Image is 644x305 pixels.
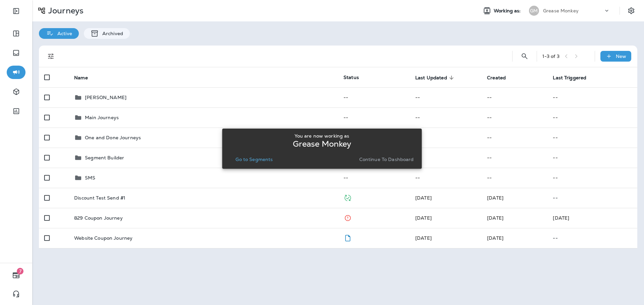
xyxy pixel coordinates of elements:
p: 829 Coupon Journey [74,215,123,221]
button: Go to Segments [233,155,275,164]
p: One and Done Journeys [85,135,141,140]
span: Brian Clark [487,195,503,201]
td: -- [410,107,482,128]
td: -- [547,87,637,107]
span: Last Updated [415,75,456,81]
button: Filters [44,50,58,63]
span: Last Triggered [553,75,595,81]
p: Archived [99,31,123,36]
span: Brian Clark [487,235,503,241]
p: Website Coupon Journey [74,235,132,241]
span: Last Triggered [553,75,586,81]
td: -- [410,148,482,168]
td: -- [482,148,547,168]
td: -- [410,168,482,188]
span: Brian Clark [415,235,432,241]
p: Grease Monkey [293,141,352,147]
p: -- [553,195,632,201]
td: -- [547,168,637,188]
span: Created [487,75,506,81]
td: -- [547,148,637,168]
p: Go to Segments [235,157,273,162]
button: Expand Sidebar [7,4,25,18]
button: Search Journeys [518,50,531,63]
p: Continue to Dashboard [359,157,414,162]
button: 7 [7,269,25,282]
span: Created [487,75,515,81]
td: -- [482,168,547,188]
td: -- [410,87,482,107]
td: -- [547,107,637,128]
td: -- [482,128,547,148]
td: -- [547,128,637,148]
td: [DATE] [547,208,637,228]
span: Working as: [494,8,522,14]
div: GM [529,6,539,16]
span: Name [74,75,97,81]
td: -- [410,128,482,148]
span: Jan Wojtasinski [487,215,503,221]
p: You are now working as [294,133,349,139]
p: SMS [85,175,95,180]
td: -- [482,107,547,128]
p: Active [54,31,72,36]
p: -- [553,235,632,241]
p: New [616,54,626,59]
p: Main Journeys [85,115,119,120]
span: 7 [17,268,23,275]
button: Settings [625,5,637,17]
p: Discount Test Send #1 [74,195,125,201]
p: Segment Builder [85,155,124,160]
span: Brian Clark [415,195,432,201]
span: Name [74,75,88,81]
button: Continue to Dashboard [357,155,417,164]
span: Last Updated [415,75,447,81]
p: [PERSON_NAME] [85,95,126,100]
div: 1 - 3 of 3 [542,54,559,59]
span: Brian Clark [415,215,432,221]
p: Grease Monkey [543,8,579,13]
p: Journeys [46,6,84,16]
td: -- [482,87,547,107]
